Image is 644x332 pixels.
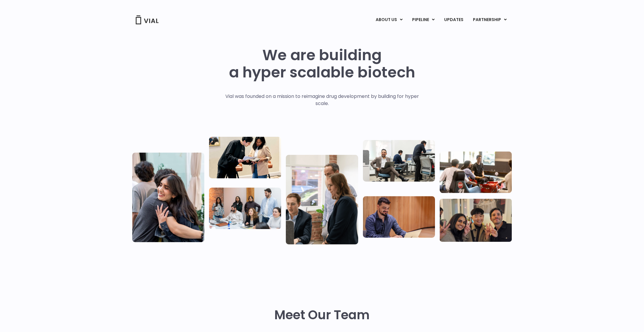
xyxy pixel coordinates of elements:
img: Vial Logo [135,15,159,24]
p: Vial was founded on a mission to reimagine drug development by building for hyper scale. [219,93,425,107]
h1: We are building a hyper scalable biotech [229,47,415,81]
img: Eight people standing and sitting in an office [209,188,281,229]
h2: Meet Our Team [274,308,370,322]
a: PIPELINEMenu Toggle [407,15,439,25]
img: Two people looking at a paper talking. [209,137,281,178]
a: PARTNERSHIPMenu Toggle [468,15,511,25]
a: UPDATES [439,15,468,25]
a: ABOUT USMenu Toggle [371,15,407,25]
img: Group of people playing whirlyball [440,151,512,193]
img: Vial Life [132,153,204,242]
img: Three people working in an office [363,140,435,182]
img: Group of three people standing around a computer looking at the screen [286,155,358,244]
img: Group of 3 people smiling holding up the peace sign [440,199,512,242]
img: Man working at a computer [363,196,435,238]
